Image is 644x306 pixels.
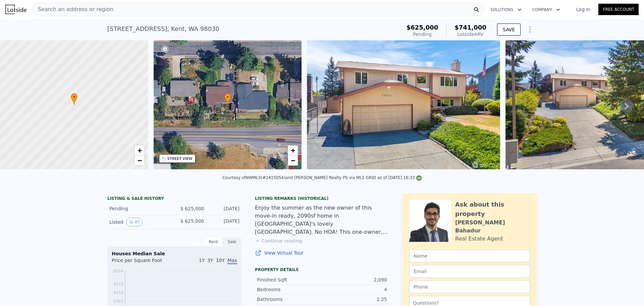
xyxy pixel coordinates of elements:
[113,299,123,304] tspan: $363
[180,206,204,211] span: $ 625,000
[107,196,241,203] div: LISTING & SALE HISTORY
[255,204,389,236] div: Enjoy the summer as the new owner of this move-in ready, 2090sf home in [GEOGRAPHIC_DATA]'s lovel...
[322,276,387,283] div: 2,090
[291,156,295,165] span: −
[109,205,169,212] div: Pending
[257,296,322,303] div: Bathrooms
[135,145,145,156] a: Zoom in
[255,250,389,256] a: View Virtual Tour
[113,269,123,273] tspan: $559
[112,257,174,268] div: Price per Square Foot
[135,156,145,166] a: Zoom out
[322,286,387,293] div: 4
[409,265,530,278] input: Email
[113,290,123,295] tspan: $418
[109,218,169,226] div: Listed
[210,205,239,212] div: [DATE]
[224,94,231,100] span: •
[112,250,237,257] div: Houses Median Sale
[255,196,389,201] div: Listing Remarks (Historical)
[204,237,223,246] div: Rent
[257,276,322,283] div: Finished Sqft
[455,200,530,219] div: Ask about this property
[288,156,298,166] a: Zoom out
[126,218,143,226] button: View historical data
[113,282,123,287] tspan: $473
[255,267,389,272] div: Property details
[416,175,422,181] img: NWMLS Logo
[180,218,204,224] span: $ 625,000
[222,175,422,180] div: Courtesy of NWMLS (#2415054) and [PERSON_NAME] Realty PS via MLS GRID as of [DATE] 16:33
[71,93,77,105] div: •
[137,146,142,155] span: +
[407,31,438,38] div: Pending
[167,156,193,161] div: STREET VIEW
[409,250,530,262] input: Name
[568,6,598,13] a: Log In
[257,286,322,293] div: Bedrooms
[454,24,486,31] span: $741,000
[485,4,527,16] button: Solutions
[497,24,521,36] button: SAVE
[224,93,231,105] div: •
[33,5,113,13] span: Search an address or region
[523,23,537,36] button: Show Options
[255,237,302,244] button: Continue reading
[409,280,530,293] input: Phone
[322,296,387,303] div: 2.25
[291,146,295,155] span: +
[288,145,298,156] a: Zoom in
[137,156,142,165] span: −
[207,258,213,263] span: 3Y
[216,258,225,263] span: 10Y
[227,258,237,264] span: Max
[407,24,438,31] span: $625,000
[107,24,219,34] div: [STREET_ADDRESS] , Kent , WA 98030
[223,237,241,246] div: Sale
[598,4,639,15] a: Free Account
[527,4,566,16] button: Company
[455,235,503,243] div: Real Estate Agent
[455,219,530,235] div: [PERSON_NAME] Bahadur
[71,94,77,100] span: •
[199,258,205,263] span: 1Y
[5,5,26,14] img: Lotside
[307,40,500,169] img: Sale: 167320536 Parcel: 98012084
[454,31,486,38] div: Lotside ARV
[210,218,239,226] div: [DATE]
